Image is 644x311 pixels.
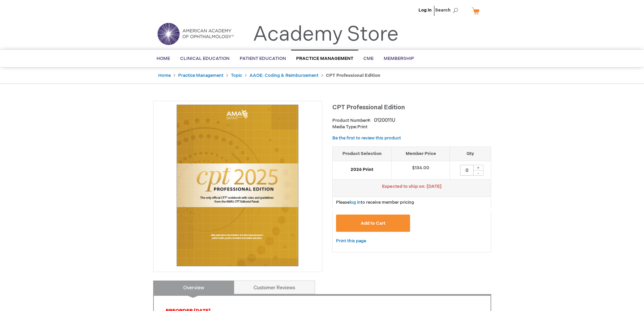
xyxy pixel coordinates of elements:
[473,165,483,171] div: +
[336,215,410,232] button: Add to Cart
[382,184,442,189] span: Expected to ship on: [DATE]
[384,56,414,61] span: Membership
[157,105,318,266] img: CPT Professional Edition
[153,281,234,294] a: Overview
[234,281,315,294] a: Customer Reviews
[336,237,366,245] a: Print this page
[361,221,385,226] span: Add to Cart
[249,73,318,78] a: AAOE: Coding & Reimbursement
[392,147,450,161] th: Member Price
[178,73,223,78] a: Practice Management
[419,7,432,13] a: Log In
[253,22,399,47] a: Academy Store
[332,104,405,111] span: CPT Professional Edition
[296,56,353,61] span: Practice Management
[473,170,483,176] div: -
[392,161,450,179] td: $134.00
[350,200,361,205] a: log in
[336,200,414,205] span: Please to receive member pricing
[336,166,388,173] strong: 2026 Print
[332,118,371,123] strong: Product Number
[363,56,374,61] span: CME
[450,147,491,161] th: Qty
[326,73,380,78] strong: CPT Professional Edition
[332,124,357,130] strong: Media Type:
[231,73,242,78] a: Topic
[374,117,395,124] div: 0120011U
[240,56,286,61] span: Patient Education
[435,3,461,17] span: Search
[460,165,474,176] input: Qty
[180,56,230,61] span: Clinical Education
[333,147,392,161] th: Product Selection
[332,135,401,141] a: Be the first to review this product
[157,56,170,61] span: Home
[158,73,171,78] a: Home
[332,124,491,130] p: Print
